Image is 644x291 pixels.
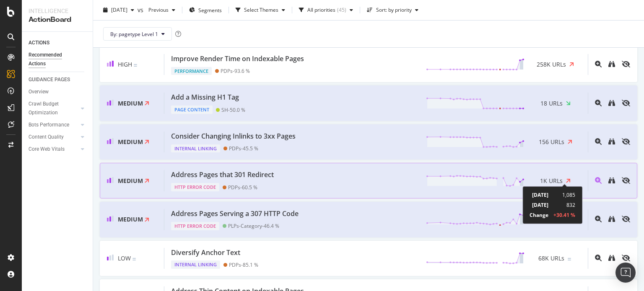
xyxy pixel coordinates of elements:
div: eye-slash [622,216,630,222]
span: By: pagetype Level 1 [110,30,158,37]
span: 258K URLs [537,60,566,69]
span: 156 URLs [539,138,564,146]
a: binoculars [608,177,615,185]
div: magnifying-glass-plus [595,61,602,67]
div: eye-slash [622,138,630,145]
a: binoculars [608,60,615,68]
a: binoculars [608,254,615,262]
a: Overview [29,88,87,96]
div: Overview [29,88,49,96]
span: Medium [118,215,143,223]
div: +30.41 % [553,211,575,219]
img: Equal [134,64,137,67]
div: eye-slash [622,177,630,184]
div: binoculars [608,216,615,222]
div: Recommended Actions [29,51,79,68]
div: Internal Linking [171,144,220,153]
div: ( 45 ) [337,8,346,13]
a: Bots Performance [29,121,78,129]
span: Medium [118,99,143,107]
button: All priorities(45) [296,3,356,17]
div: binoculars [608,177,615,184]
span: Medium [118,138,143,146]
td: Change [530,210,548,220]
div: magnifying-glass-plus [595,100,602,106]
a: Content Quality [29,133,78,142]
div: GUIDANCE PAGES [29,75,70,84]
div: PDPs - 85.1 % [229,262,258,268]
div: Consider Changing Inlinks to 3xx Pages [171,131,296,141]
div: Add a Missing H1 Tag [171,93,239,102]
div: binoculars [608,255,615,261]
div: Address Pages Serving a 307 HTTP Code [171,209,299,219]
a: binoculars [608,99,615,107]
div: Improve Render Time on Indexable Pages [171,54,304,64]
div: PDPs - 93.6 % [221,68,250,74]
div: magnifying-glass-plus [595,216,602,222]
div: All priorities [307,8,335,13]
td: [DATE] [530,190,548,200]
a: ACTIONS [29,39,87,47]
div: PDPs - 60.5 % [228,184,257,191]
div: Bots Performance [29,121,69,129]
div: Select Themes [244,8,278,13]
img: Equal [568,258,571,260]
a: Core Web Vitals [29,145,78,154]
div: Intelligence [29,7,86,15]
td: [DATE] [530,200,548,210]
div: ACTIONS [29,39,49,47]
div: binoculars [608,138,615,145]
td: 1,085 [548,190,575,200]
span: 18 URLs [540,99,563,108]
div: Performance [171,67,212,75]
a: binoculars [608,215,615,223]
span: Low [118,254,131,262]
div: Crawl Budget Optimization [29,100,73,117]
div: PDPs - 45.5 % [229,145,258,152]
span: 2025 Aug. 16th [111,6,127,13]
a: binoculars [608,138,615,146]
span: 68K URLs [538,254,564,263]
div: Open Intercom Messenger [615,263,636,283]
img: Equal [132,258,136,260]
div: magnifying-glass-plus [595,138,602,145]
div: eye-slash [622,255,630,261]
div: magnifying-glass-plus [595,177,602,184]
div: SH - 50.0 % [221,107,245,113]
div: binoculars [608,61,615,67]
div: eye-slash [622,100,630,106]
td: 832 [548,200,575,210]
span: vs [138,6,145,14]
div: Core Web Vitals [29,145,65,154]
div: eye-slash [622,61,630,67]
button: Previous [145,3,179,17]
button: Sort: by priority [364,3,422,17]
div: Page Content [171,106,213,114]
a: Crawl Budget Optimization [29,100,78,117]
span: Segments [198,6,222,13]
span: Previous [145,6,169,13]
div: Address Pages that 301 Redirect [171,170,274,180]
a: GUIDANCE PAGES [29,75,87,84]
div: Sort: by priority [376,8,412,13]
button: Select Themes [232,3,288,17]
button: By: pagetype Level 1 [103,27,172,41]
div: Internal Linking [171,260,220,269]
div: PLPs-Category - 46.4 % [228,223,279,229]
span: 1K URLs [540,177,563,185]
button: [DATE] [100,3,138,17]
div: HTTP Error Code [171,183,219,191]
span: High [118,60,132,68]
span: Medium [118,177,143,185]
div: Content Quality [29,133,64,142]
div: magnifying-glass-plus [595,255,602,261]
button: Segments [186,3,225,17]
div: binoculars [608,100,615,106]
div: ActionBoard [29,15,86,25]
div: HTTP Error Code [171,222,219,230]
div: Diversify Anchor Text [171,248,240,258]
a: Recommended Actions [29,51,87,68]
